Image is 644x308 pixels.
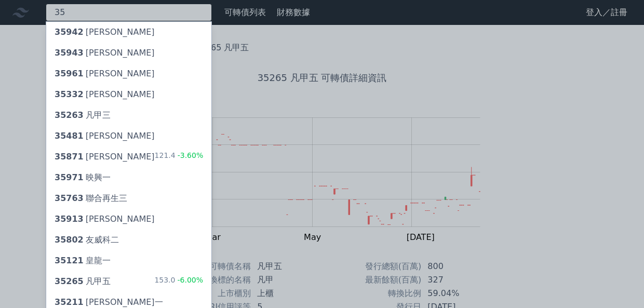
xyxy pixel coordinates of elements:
[55,130,155,142] div: [PERSON_NAME]
[46,126,211,146] a: 35481[PERSON_NAME]
[55,234,119,246] div: 友威科二
[55,172,84,182] span: 35971
[55,192,127,205] div: 聯合再生三
[55,151,155,163] div: [PERSON_NAME]
[55,213,155,225] div: [PERSON_NAME]
[176,151,204,159] span: -3.60%
[55,276,84,286] span: 35265
[55,88,155,101] div: [PERSON_NAME]
[55,235,84,245] span: 35802
[55,27,84,37] span: 35942
[55,256,84,265] span: 35121
[55,109,111,122] div: 凡甲三
[175,276,203,284] span: -6.00%
[55,68,155,80] div: [PERSON_NAME]
[46,230,211,250] a: 35802友威科二
[46,209,211,230] a: 35913[PERSON_NAME]
[46,84,211,105] a: 35332[PERSON_NAME]
[46,43,211,63] a: 35943[PERSON_NAME]
[55,193,84,203] span: 35763
[55,26,155,38] div: [PERSON_NAME]
[46,188,211,209] a: 35763聯合再生三
[46,146,211,167] a: 35871[PERSON_NAME] 121.4-3.60%
[55,48,84,58] span: 35943
[55,255,111,267] div: 皇龍一
[46,250,211,271] a: 35121皇龍一
[46,167,211,188] a: 35971映興一
[55,69,84,78] span: 35961
[55,275,111,288] div: 凡甲五
[55,110,84,120] span: 35263
[55,89,84,99] span: 35332
[46,105,211,126] a: 35263凡甲三
[55,171,111,184] div: 映興一
[46,22,211,43] a: 35942[PERSON_NAME]
[155,151,204,163] div: 121.4
[46,271,211,292] a: 35265凡甲五 153.0-6.00%
[46,63,211,84] a: 35961[PERSON_NAME]
[55,214,84,224] span: 35913
[55,47,155,59] div: [PERSON_NAME]
[154,275,203,288] div: 153.0
[55,131,84,141] span: 35481
[55,152,84,162] span: 35871
[55,297,84,307] span: 35211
